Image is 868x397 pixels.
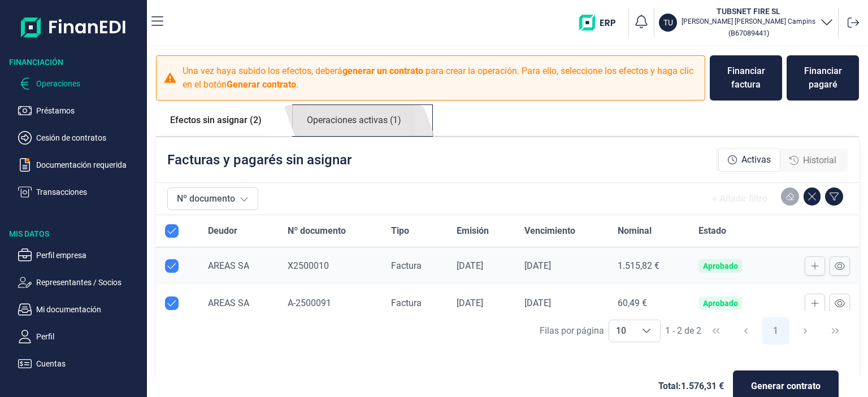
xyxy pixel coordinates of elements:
span: Factura [391,298,422,308]
p: Perfil empresa [36,248,142,262]
span: Total: 1.576,31 € [658,379,724,393]
span: 1 - 2 de 2 [665,326,701,335]
span: 10 [609,320,633,342]
p: Préstamos [36,104,142,117]
small: Copiar cif [728,29,769,37]
button: Perfil [18,330,142,343]
p: Mi documentación [36,303,142,316]
button: Financiar factura [710,55,782,101]
button: Nº documento [167,187,258,210]
b: Generar contrato [227,79,296,90]
button: Cesión de contratos [18,131,142,145]
button: First Page [702,317,730,344]
p: TU [663,17,673,28]
span: Tipo [391,224,409,238]
span: Vencimiento [524,224,575,238]
span: Nº documento [288,224,346,238]
b: generar un contrato [342,66,423,76]
div: Financiar factura [719,64,773,91]
p: Perfil [36,330,142,343]
button: Last Page [822,317,849,344]
button: Documentación requerida [18,158,142,172]
div: Aprobado [703,299,738,308]
button: Préstamos [18,104,142,117]
p: Representantes / Socios [36,276,142,289]
div: [DATE] [524,298,600,309]
a: Efectos sin asignar (2) [156,105,276,136]
button: Next Page [792,317,819,344]
h3: TUBSNET FIRE SL [682,6,815,17]
button: Financiar pagaré [787,55,859,101]
div: [DATE] [457,260,506,272]
div: 60,49 € [618,298,680,309]
div: Activas [718,148,780,172]
div: 1.515,82 € [618,260,680,272]
div: All items selected [165,224,179,238]
span: Generar contrato [751,379,821,393]
p: Facturas y pagarés sin asignar [167,151,351,169]
div: Choose [633,320,660,342]
div: [DATE] [524,260,600,272]
span: Factura [391,260,422,271]
p: Documentación requerida [36,158,142,172]
p: Operaciones [36,77,142,90]
span: Historial [803,154,836,167]
div: [DATE] [457,298,506,309]
p: Cuentas [36,357,142,370]
button: TUTUBSNET FIRE SL[PERSON_NAME] [PERSON_NAME] Campins(B67089441) [659,6,834,40]
div: Row Unselected null [165,259,179,273]
button: Transacciones [18,185,142,199]
span: X2500010 [288,260,329,271]
p: Transacciones [36,185,142,199]
span: A-2500091 [288,298,331,308]
button: Perfil empresa [18,248,142,262]
div: Row Unselected null [165,296,179,310]
button: Representantes / Socios [18,276,142,289]
span: AREAS SA [208,260,249,271]
a: Operaciones activas (1) [293,105,415,136]
span: Estado [698,224,726,238]
p: [PERSON_NAME] [PERSON_NAME] Campins [682,17,815,26]
p: Una vez haya subido los efectos, deberá para crear la operación. Para ello, seleccione los efecto... [183,64,698,91]
button: Cuentas [18,357,142,370]
span: Emisión [457,224,489,238]
button: Mi documentación [18,303,142,316]
button: Page 1 [762,317,789,344]
div: Aprobado [703,261,738,271]
div: Historial [780,149,845,172]
img: erp [579,15,624,30]
p: Cesión de contratos [36,131,142,145]
span: Nominal [618,224,652,238]
button: Operaciones [18,77,142,90]
span: AREAS SA [208,298,249,308]
img: Logo de aplicación [21,9,127,45]
div: Financiar pagaré [796,64,850,91]
div: Filas por página [540,324,604,338]
button: Previous Page [732,317,759,344]
span: Activas [741,153,771,167]
span: Deudor [208,224,237,238]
